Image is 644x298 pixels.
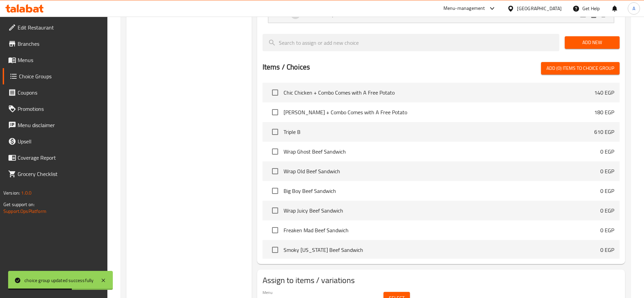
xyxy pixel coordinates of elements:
span: Select choice [268,243,282,257]
span: Chic Chicken + Combo Comes with A Free Potato [284,88,594,97]
span: Menu disclaimer [18,121,102,129]
span: Menus [18,56,102,64]
p: 0 EGP [600,167,614,175]
span: Edit Restaurant [18,23,102,32]
a: Menu disclaimer [3,117,107,133]
span: 1.0.0 [21,188,32,197]
span: Select choice [268,125,282,139]
p: 0 EGP [600,187,614,195]
a: Branches [3,36,107,52]
span: Grocery Checklist [18,170,102,178]
p: Chicken Strips [305,10,386,18]
a: Upsell [3,133,107,150]
p: 140 EGP [594,88,614,97]
span: Wrap Ghost Beef Sandwich [284,147,600,156]
span: Smoky [US_STATE] Beef Sandwich [284,246,600,254]
p: 0 EGP [600,246,614,254]
a: Coverage Report [3,150,107,166]
button: Add (0) items to choice group [541,62,620,75]
span: Select choice [268,144,282,159]
a: Promotions [3,101,107,117]
div: choice group updated successfully [24,277,94,284]
p: 0 EGP [600,226,614,234]
p: 0 EGP [600,206,614,215]
span: Select choice [268,184,282,198]
span: Select choice [268,85,282,100]
div: Menu-management [443,4,485,13]
span: Wrap Old Beef Sandwich [284,167,600,175]
span: Select choice [268,105,282,119]
span: Version: [3,188,20,197]
span: Branches [18,40,102,48]
span: Big Boy Beef Sandwich [284,187,600,195]
span: Promotions [18,105,102,113]
span: Coupons [18,88,102,97]
span: Add (0) items to choice group [546,64,614,73]
p: 0 EGP [600,147,614,156]
h2: Assign to items / variations [263,275,620,286]
a: Edit Restaurant [3,19,107,36]
a: Grocery Checklist [3,166,107,182]
p: (ID: 2238886848) [386,10,439,18]
p: 180 EGP [594,108,614,116]
span: Coverage Report [18,154,102,162]
h2: Items / Choices [263,62,310,72]
p: 610 EGP [594,128,614,136]
span: Select choice [268,203,282,218]
span: Get support on: [3,200,35,209]
a: Support.OpsPlatform [3,207,46,216]
span: Select choice [268,164,282,178]
input: search [263,34,559,51]
span: Upsell [18,137,102,145]
p: 0 EGP [559,10,578,18]
a: Menus [3,52,107,68]
span: Wrap Juicy Beef Sandwich [284,206,600,215]
span: Freaken Mad Beef Sandwich [284,226,600,234]
a: Choice Groups [3,68,107,84]
button: Add New [565,36,620,49]
a: Coupons [3,84,107,101]
span: [PERSON_NAME] + Combo Comes with A Free Potato [284,108,594,116]
div: [GEOGRAPHIC_DATA] [517,5,562,12]
span: Triple B [284,128,594,136]
span: A [632,5,635,12]
label: Menu [263,291,272,295]
span: Add New [570,38,614,47]
span: Choice Groups [19,72,102,80]
span: Select choice [268,223,282,237]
